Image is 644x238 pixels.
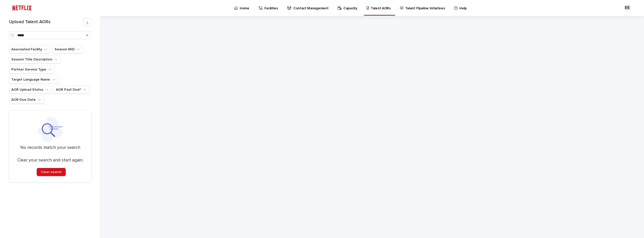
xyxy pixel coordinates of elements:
button: Partner Service Type [9,65,55,74]
button: Season MID [52,45,83,53]
div: EE [623,4,631,12]
button: AOR Past Due? [54,86,89,94]
button: Clear search [37,168,66,176]
input: Search [9,31,91,39]
button: Target Language Name [9,76,58,84]
button: AOR Due Date [9,96,44,104]
h1: Upload Talent AORs [9,19,83,25]
button: AOR Upload Status [9,86,52,94]
img: ifQbXi3ZQGMSEF7WDB7W [10,3,34,13]
button: Season Title Description [9,55,61,63]
p: Clear your search and start again. [17,158,83,163]
p: No records match your search [15,145,85,151]
button: Associated Facility [9,45,50,53]
span: Clear search [41,170,62,174]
